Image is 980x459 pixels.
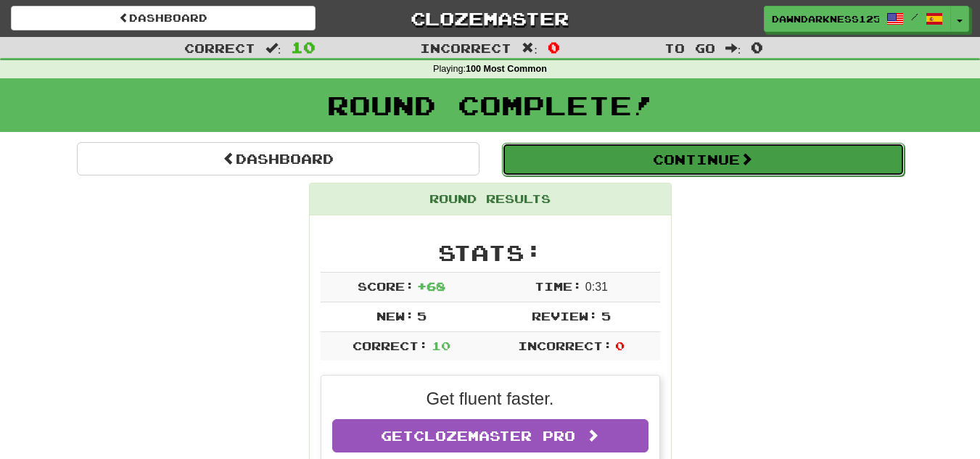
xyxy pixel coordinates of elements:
[310,183,671,215] div: Round Results
[466,64,547,74] strong: 100 Most Common
[535,279,582,293] span: Time:
[522,42,538,54] span: :
[518,339,612,352] span: Incorrect:
[184,41,255,55] span: Correct
[413,428,575,444] span: Clozemaster Pro
[764,6,951,32] a: DawnDarkness1252 /
[432,339,450,352] span: 10
[601,309,611,323] span: 5
[353,339,428,352] span: Correct:
[265,42,281,54] span: :
[615,339,625,352] span: 0
[772,12,879,25] span: DawnDarkness1252
[321,241,660,265] h2: Stats:
[420,41,511,55] span: Incorrect
[532,309,598,323] span: Review:
[358,279,414,293] span: Score:
[664,41,715,55] span: To go
[332,419,648,452] a: GetClozemaster Pro
[417,279,445,293] span: + 68
[11,6,316,30] a: Dashboard
[751,38,763,56] span: 0
[502,143,905,176] button: Continue
[548,38,560,56] span: 0
[337,6,642,31] a: Clozemaster
[376,309,414,323] span: New:
[291,38,316,56] span: 10
[332,386,648,411] p: Get fluent faster.
[77,142,479,175] a: Dashboard
[585,281,608,293] span: 0 : 31
[417,309,427,323] span: 5
[911,12,918,22] span: /
[725,42,741,54] span: :
[5,91,975,120] h1: Round Complete!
